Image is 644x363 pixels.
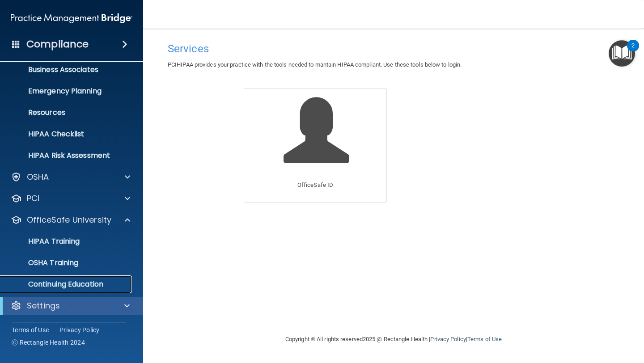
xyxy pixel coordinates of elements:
p: OfficeSafe ID [297,180,333,190]
button: Open Resource Center, 2 new notifications [609,40,635,67]
p: Emergency Planning [6,87,128,96]
p: Continuing Education [6,280,128,289]
a: OfficeSafe University [11,215,130,225]
p: OSHA [27,172,49,182]
div: Copyright © All rights reserved 2025 @ Rectangle Health | | [230,325,557,354]
h4: Compliance [26,38,89,51]
p: OfficeSafe University [27,215,111,225]
span: PCIHIPAA provides your practice with the tools needed to mantain HIPAA compliant. Use these tools... [168,61,462,68]
a: PCI [11,193,130,204]
p: Settings [27,300,60,311]
h4: Services [168,43,619,55]
p: Business Associates [6,65,128,74]
a: Settings [11,300,130,311]
p: OSHA Training [6,258,78,267]
img: PMB logo [11,9,132,27]
span: Ⓒ Rectangle Health 2024 [12,338,85,347]
a: Terms of Use [467,336,502,342]
a: Terms of Use [12,325,49,334]
p: HIPAA Risk Assessment [6,151,128,160]
a: OfficeSafe ID [244,88,387,202]
p: PCI [27,193,39,204]
div: 2 [631,46,635,57]
a: Privacy Policy [430,336,466,342]
a: OSHA [11,172,130,182]
a: Privacy Policy [59,325,100,334]
p: HIPAA Checklist [6,130,128,139]
p: HIPAA Training [6,237,80,246]
p: Resources [6,108,128,117]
